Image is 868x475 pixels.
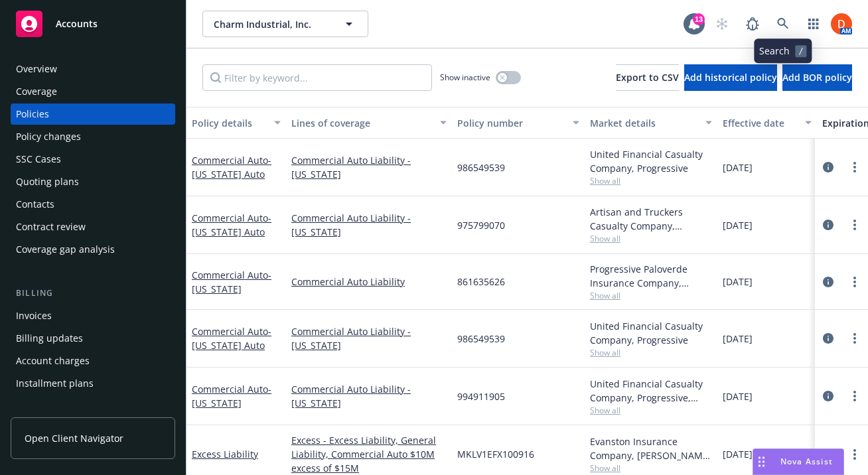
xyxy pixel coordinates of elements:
a: Overview [11,58,175,80]
div: Billing updates [16,328,83,349]
a: Commercial Auto [192,269,271,295]
span: 986549539 [457,161,505,174]
span: Open Client Navigator [25,431,123,445]
button: Add BOR policy [782,64,852,91]
button: Charm Industrial, Inc. [202,11,368,37]
a: more [847,159,863,175]
span: - [US_STATE] Auto [192,325,271,352]
a: Policy changes [11,126,175,147]
span: Export to CSV [616,71,679,84]
button: Market details [585,107,717,139]
span: 975799070 [457,218,505,232]
a: Commercial Auto Liability - [US_STATE] [291,324,447,352]
button: Effective date [717,107,817,139]
a: SSC Cases [11,149,175,170]
a: Report a Bug [739,11,766,37]
a: more [847,274,863,290]
a: circleInformation [820,388,836,404]
div: Billing [11,287,175,300]
div: Policy number [457,116,565,130]
a: Invoices [11,305,175,326]
div: Evanston Insurance Company, [PERSON_NAME] Insurance, RT Specialty Insurance Services, LLC (RSG Sp... [590,435,712,462]
span: Add historical policy [684,71,777,84]
button: Nova Assist [753,448,844,475]
span: Show all [590,233,712,244]
img: photo [831,13,852,34]
button: Policy number [452,107,585,139]
a: Quoting plans [11,171,175,192]
span: 986549539 [457,332,505,346]
input: Filter by keyword... [202,64,432,91]
span: MKLV1EFX100916 [457,447,534,461]
a: Coverage [11,81,175,102]
div: United Financial Casualty Company, Progressive [590,147,712,175]
div: Overview [16,58,57,80]
div: Lines of coverage [291,116,432,130]
a: Installment plans [11,373,175,394]
a: circleInformation [820,217,836,233]
a: Commercial Auto [192,383,271,409]
div: Contract review [16,216,86,237]
a: circleInformation [820,330,836,346]
div: Coverage gap analysis [16,239,115,260]
a: Commercial Auto Liability - [US_STATE] [291,382,447,410]
a: Commercial Auto Liability - [US_STATE] [291,211,447,239]
span: Nova Assist [780,456,833,467]
span: [DATE] [723,218,753,232]
div: Effective date [723,116,797,130]
button: Export to CSV [616,64,679,91]
div: United Financial Casualty Company, Progressive, RockLake Insurance Agency [590,377,712,405]
div: Market details [590,116,697,130]
a: Commercial Auto [192,154,271,180]
span: 861635626 [457,275,505,289]
a: circleInformation [820,274,836,290]
span: Show all [590,405,712,416]
a: Commercial Auto Liability - [US_STATE] [291,153,447,181]
a: more [847,388,863,404]
span: Add BOR policy [782,71,852,84]
div: Invoices [16,305,52,326]
div: Quoting plans [16,171,79,192]
a: more [847,446,863,462]
span: [DATE] [723,389,753,403]
span: Show all [590,175,712,186]
a: Contract review [11,216,175,237]
div: Coverage [16,81,57,102]
span: [DATE] [723,447,753,461]
span: Charm Industrial, Inc. [214,17,328,31]
a: circleInformation [820,446,836,462]
a: Switch app [800,11,827,37]
span: Accounts [56,19,98,29]
a: Billing updates [11,328,175,349]
div: Policy details [192,116,266,130]
div: Account charges [16,350,90,372]
div: SSC Cases [16,149,61,170]
a: Excess - Excess Liability, General Liability, Commercial Auto $10M excess of $15M [291,433,447,475]
span: - [US_STATE] [192,383,271,409]
div: Progressive Paloverde Insurance Company, Progressive, RockLake Insurance Agency [590,262,712,290]
button: Add historical policy [684,64,777,91]
a: Search [770,11,796,37]
div: Installment plans [16,373,94,394]
a: Policies [11,103,175,125]
div: Policy changes [16,126,81,147]
span: [DATE] [723,161,753,174]
div: Artisan and Truckers Casualty Company, Progressive [590,205,712,233]
div: Contacts [16,194,54,215]
a: Coverage gap analysis [11,239,175,260]
span: Show all [590,347,712,358]
div: 13 [693,13,705,25]
span: [DATE] [723,275,753,289]
button: Lines of coverage [286,107,452,139]
span: Show inactive [440,72,490,83]
span: Show all [590,290,712,301]
a: Start snowing [709,11,735,37]
span: [DATE] [723,332,753,346]
a: Commercial Auto [192,325,271,352]
span: - [US_STATE] [192,269,271,295]
a: circleInformation [820,159,836,175]
button: Policy details [186,107,286,139]
a: more [847,217,863,233]
a: Commercial Auto Liability [291,275,447,289]
a: Contacts [11,194,175,215]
